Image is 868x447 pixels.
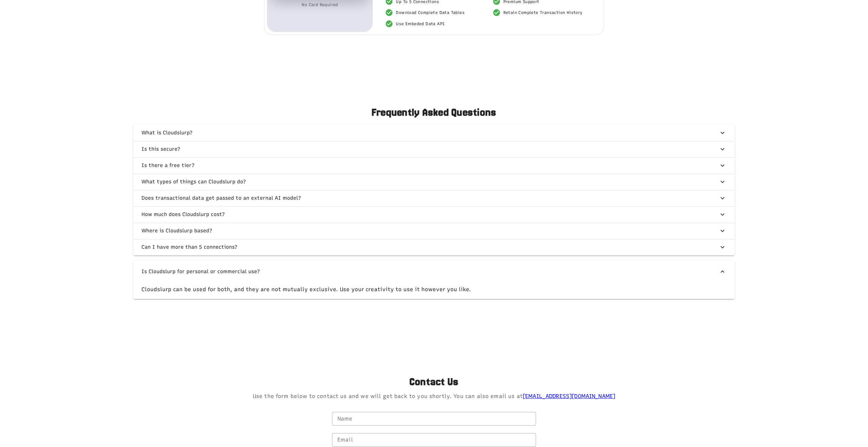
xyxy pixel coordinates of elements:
[503,10,583,15] span: Retain Complete Transaction History
[133,261,735,283] button: Is Cloudslurp for personal or commercial use?
[133,206,735,223] button: How much does Cloudslurp cost?
[396,10,465,15] span: Download Complete Data Tables
[133,141,735,158] button: Is this secure?
[133,283,735,299] div: Cloudslurp can be used for both, and they are not mutually exclusive. Use your creativity to use ...
[396,21,445,26] span: Use Embeded Data API
[16,392,852,401] p: Use the form below to contact us and we will get back to you shortly. You can also email us at
[133,190,735,206] button: Does transactional data get passed to an external AI model?
[523,393,615,399] a: [EMAIL_ADDRESS][DOMAIN_NAME]
[16,106,852,119] p: Frequently Asked Questions
[133,158,735,174] button: Is there a free tier?
[133,239,735,255] button: Can I have more than 5 connections?
[133,174,735,190] button: What types of things can Cloudslurp do?
[133,223,735,239] button: Where is Cloudslurp based?
[133,125,735,141] button: What is Cloudslurp?
[16,375,852,389] p: Contact Us
[285,1,355,8] div: No Card Required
